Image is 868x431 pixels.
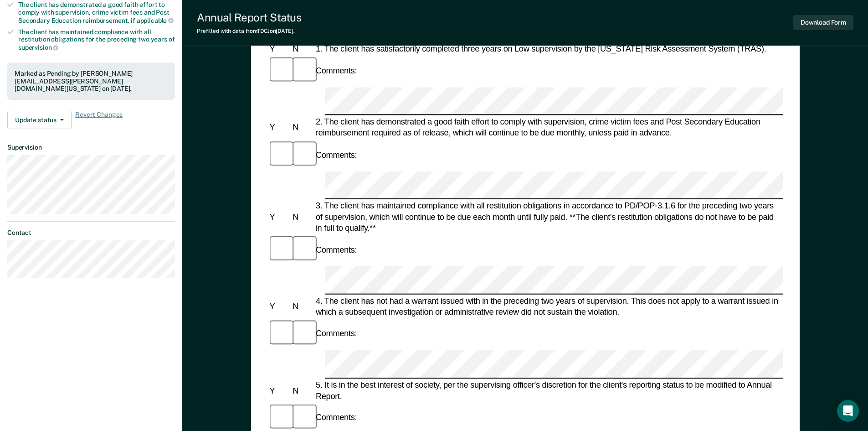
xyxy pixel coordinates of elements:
div: N [291,385,314,396]
div: Marked as Pending by [PERSON_NAME][EMAIL_ADDRESS][PERSON_NAME][DOMAIN_NAME][US_STATE] on [DATE]. [15,70,168,93]
div: Y [267,301,291,312]
div: The client has demonstrated a good faith effort to comply with supervision, crime victim fees and... [18,1,175,24]
div: 1. The client has satisfactorily completed three years on Low supervision by the [US_STATE] Risk ... [313,43,783,54]
div: N [291,122,314,133]
div: Y [267,211,291,222]
div: Comments: [313,328,358,339]
div: Y [267,43,291,54]
div: 3. The client has maintained compliance with all restitution obligations in accordance to PD/POP-... [313,200,783,234]
div: 4. The client has not had a warrant issued with in the preceding two years of supervision. This d... [313,295,783,317]
button: Update status [7,111,72,129]
dt: Supervision [7,144,175,151]
div: N [291,301,314,312]
div: Y [267,385,291,396]
div: 2. The client has demonstrated a good faith effort to comply with supervision, crime victim fees ... [313,116,783,139]
div: Annual Report Status [197,11,301,24]
div: Open Intercom Messenger [837,400,859,422]
div: Prefilled with data from TDCJ on [DATE] . [197,28,301,34]
button: Download Form [793,15,853,30]
div: 5. It is in the best interest of society, per the supervising officer's discretion for the client... [313,379,783,401]
div: Y [267,122,291,133]
dt: Contact [7,229,175,237]
div: Comments: [313,65,358,76]
span: applicable [137,17,174,24]
span: supervision [18,44,58,51]
div: Comments: [313,412,358,423]
div: Comments: [313,149,358,160]
div: Comments: [313,244,358,255]
div: N [291,211,314,222]
div: The client has maintained compliance with all restitution obligations for the preceding two years of [18,28,175,52]
div: N [291,43,314,54]
span: Revert Changes [75,111,123,129]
